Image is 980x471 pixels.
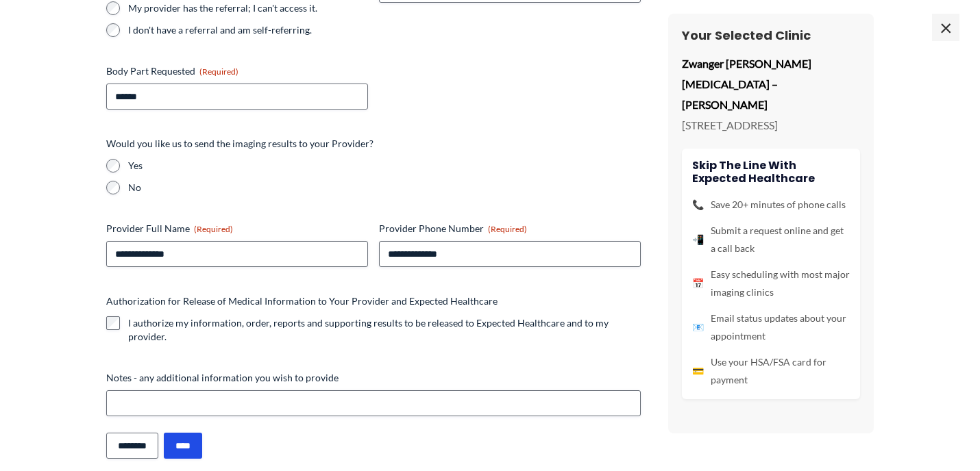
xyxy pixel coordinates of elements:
li: Use your HSA/FSA card for payment [692,353,850,389]
span: (Required) [488,224,527,234]
h4: Skip the line with Expected Healthcare [692,159,850,185]
li: Easy scheduling with most major imaging clinics [692,266,850,301]
span: 📞 [692,196,704,214]
span: 💳 [692,362,704,380]
label: Provider Full Name [106,222,368,235]
label: I authorize my information, order, reports and supporting results to be released to Expected Heal... [128,316,641,344]
span: (Required) [199,66,238,77]
li: Save 20+ minutes of phone calls [692,196,850,214]
span: 📲 [692,231,704,249]
label: No [128,181,641,194]
legend: Would you like us to send the imaging results to your Provider? [106,137,373,151]
label: Provider Phone Number [379,222,641,235]
li: Email status updates about your appointment [692,309,850,345]
label: Notes - any additional information you wish to provide [106,371,641,385]
li: Submit a request online and get a call back [692,222,850,257]
span: (Required) [194,224,233,234]
p: Zwanger [PERSON_NAME] [MEDICAL_DATA] – [PERSON_NAME] [682,53,860,114]
label: My provider has the referral; I can't access it. [128,1,368,15]
label: Body Part Requested [106,64,368,78]
span: 📧 [692,318,704,336]
label: I don't have a referral and am self-referring. [128,23,368,37]
span: × [932,14,959,41]
span: 📅 [692,275,704,292]
h3: Your Selected Clinic [682,27,860,43]
legend: Authorization for Release of Medical Information to Your Provider and Expected Healthcare [106,294,498,308]
label: Yes [128,159,641,173]
p: [STREET_ADDRESS] [682,115,860,136]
